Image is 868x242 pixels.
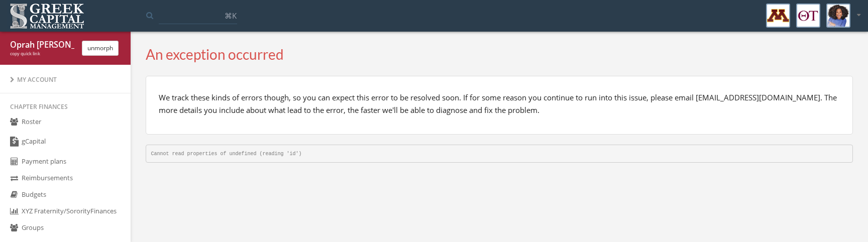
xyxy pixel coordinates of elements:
span: ⌘K [225,11,237,21]
span: An exception occurred [146,46,284,63]
div: Oprah [PERSON_NAME] [10,39,74,51]
div: copy quick link [10,51,74,57]
div: My Account [10,75,121,84]
pre: Cannot read properties of undefined (reading 'id') [146,145,853,163]
p: We track these kinds of errors though, so you can expect this error to be resolved soon. If for s... [159,91,840,116]
button: unmorph [82,41,119,56]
